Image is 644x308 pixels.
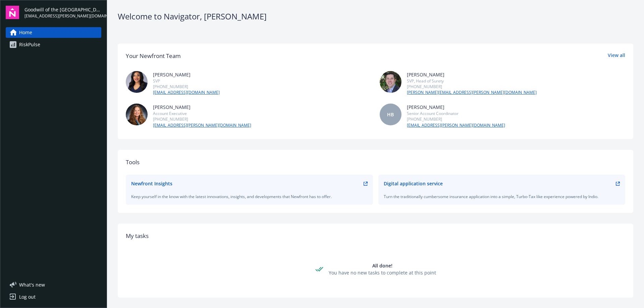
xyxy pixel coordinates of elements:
span: HB [387,111,394,118]
div: Log out [19,292,36,302]
div: [PHONE_NUMBER] [407,116,505,122]
div: Turn the traditionally cumbersome insurance application into a simple, Turbo-Tax like experience ... [384,194,620,199]
a: RiskPulse [6,39,101,50]
div: [PERSON_NAME] [153,104,251,111]
a: [EMAIL_ADDRESS][PERSON_NAME][DOMAIN_NAME] [407,122,505,128]
div: You have no new tasks to complete at this point [329,269,436,276]
a: [PERSON_NAME][EMAIL_ADDRESS][PERSON_NAME][DOMAIN_NAME] [407,89,537,96]
img: navigator-logo.svg [6,6,19,19]
div: Newfront Insights [131,180,172,187]
img: photo [380,71,401,93]
div: [PERSON_NAME] [153,71,220,78]
div: [PHONE_NUMBER] [407,84,537,89]
div: SVP, Head of Surety [407,78,537,84]
span: Goodwill of the [GEOGRAPHIC_DATA] [24,6,101,13]
div: [PHONE_NUMBER] [153,116,251,122]
img: photo [126,104,148,125]
div: Digital application service [384,180,443,187]
div: Your Newfront Team [126,52,181,60]
img: photo [126,71,148,93]
a: [EMAIL_ADDRESS][DOMAIN_NAME] [153,89,220,96]
div: Account Executive [153,111,251,116]
a: View all [608,52,625,60]
span: [EMAIL_ADDRESS][PERSON_NAME][DOMAIN_NAME] [24,13,101,19]
a: [EMAIL_ADDRESS][PERSON_NAME][DOMAIN_NAME] [153,122,251,128]
div: Welcome to Navigator , [PERSON_NAME] [118,11,633,22]
div: [PERSON_NAME] [407,104,505,111]
div: Tools [126,158,625,167]
div: Senior Account Coordinator [407,111,505,116]
div: My tasks [126,232,625,240]
div: RiskPulse [19,39,40,50]
div: [PERSON_NAME] [407,71,537,78]
div: [PHONE_NUMBER] [153,84,220,89]
button: Goodwill of the [GEOGRAPHIC_DATA][EMAIL_ADDRESS][PERSON_NAME][DOMAIN_NAME] [24,6,101,19]
div: All done! [329,262,436,269]
span: Home [19,27,32,38]
div: SVP [153,78,220,84]
div: Keep yourself in the know with the latest innovations, insights, and developments that Newfront h... [131,194,368,199]
button: What's new [6,281,56,288]
span: What ' s new [19,281,45,288]
a: Home [6,27,101,38]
